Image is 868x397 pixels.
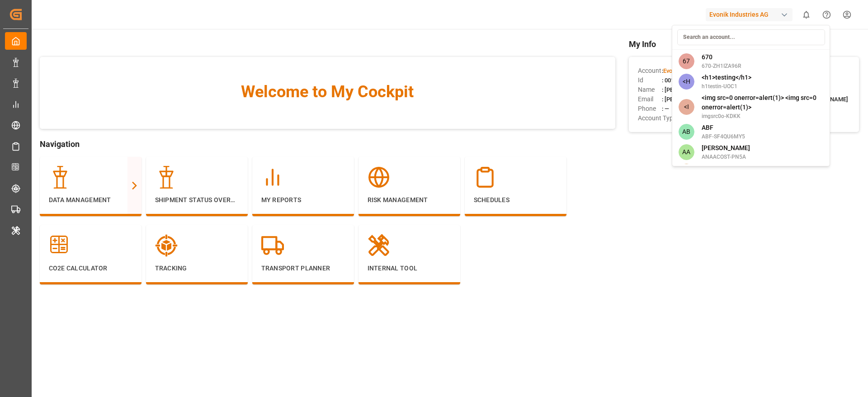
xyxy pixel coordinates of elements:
[702,73,751,82] span: <h1>testing</h1>
[702,62,741,70] span: 670-ZH1IZA96R
[702,143,750,153] span: [PERSON_NAME]
[702,52,741,62] span: 670
[702,112,824,120] span: imgsrc0o-KDKK
[679,74,694,90] span: <H
[702,123,745,132] span: ABF
[702,82,751,90] span: h1testin-UOC1
[679,53,694,69] span: 67
[679,124,694,140] span: AB
[702,132,745,141] span: ABF-SF4QU6MY5
[679,164,694,180] span: AA
[702,153,750,161] span: ANAACOST-PN5A
[679,144,694,160] span: AA
[677,29,825,45] input: Search an account...
[702,93,824,112] span: <img src=0 onerror=alert(1)> <img src=0 onerror=alert(1)>
[679,99,694,115] span: <I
